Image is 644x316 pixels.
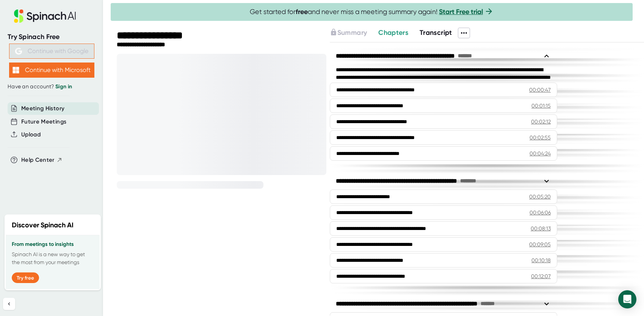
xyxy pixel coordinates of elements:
div: 00:04:24 [530,150,551,157]
span: Summary [337,28,367,37]
a: Sign in [55,83,72,90]
div: Open Intercom Messenger [618,290,636,308]
div: 00:02:12 [531,118,551,125]
b: free [296,8,308,16]
button: Future Meetings [21,117,66,126]
div: 00:06:06 [530,209,551,216]
button: Upload [21,130,41,139]
button: Transcript [420,28,452,38]
div: Try Spinach Free [8,33,96,41]
div: 00:01:15 [531,102,551,110]
span: Chapters [378,28,408,37]
span: Get started for and never miss a meeting summary again! [250,8,494,16]
a: Start Free trial [439,8,483,16]
div: 00:00:47 [529,86,551,94]
button: Try free [12,272,39,283]
img: Aehbyd4JwY73AAAAAElFTkSuQmCC [15,48,22,55]
span: Transcript [420,28,452,37]
button: Chapters [378,28,408,38]
div: Have an account? [8,83,96,90]
button: Continue with Google [9,44,94,59]
div: 00:10:18 [531,257,551,264]
button: Collapse sidebar [3,298,15,310]
button: Help Center [21,156,63,164]
div: 00:02:55 [530,134,551,141]
div: Upgrade to access [330,28,378,38]
h2: Discover Spinach AI [12,220,74,230]
div: 00:08:13 [531,225,551,232]
span: Help Center [21,156,55,164]
div: 00:12:07 [531,272,551,280]
button: Meeting History [21,104,64,113]
button: Summary [330,28,367,38]
button: Continue with Microsoft [9,63,94,78]
div: 00:05:20 [529,193,551,200]
h3: From meetings to insights [12,241,94,247]
div: 00:09:05 [529,241,551,248]
p: Spinach AI is a new way to get the most from your meetings [12,250,94,266]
